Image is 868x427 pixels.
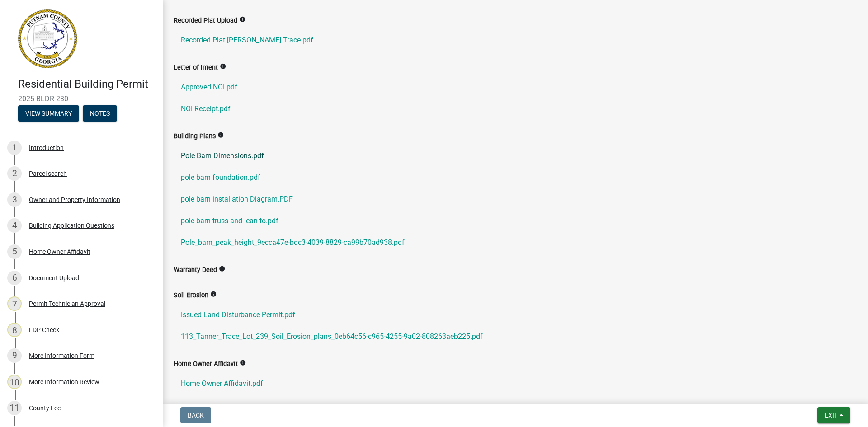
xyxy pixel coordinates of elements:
label: Letter of Intent [174,65,218,71]
i: info [240,360,246,366]
wm-modal-confirm: Summary [18,110,79,117]
div: 9 [7,348,22,363]
div: 6 [7,271,22,285]
a: pole barn truss and lean to.pdf [174,210,857,232]
div: 4 [7,218,22,233]
button: Notes [83,105,117,122]
span: 2025-BLDR-230 [18,94,145,103]
a: Recorded Plat [PERSON_NAME] Trace.pdf [174,29,857,51]
label: Recorded Plat Upload [174,18,237,24]
a: pole barn installation Diagram.PDF [174,188,857,210]
span: Exit [825,412,838,419]
div: More Information Form [29,352,94,359]
i: info [217,132,224,138]
i: info [210,291,217,297]
label: Soil Erosion [174,292,208,299]
img: Putnam County, Georgia [18,9,77,68]
label: Warranty Deed [174,267,217,273]
div: 3 [7,192,22,207]
i: info [239,16,245,23]
div: 11 [7,401,22,415]
div: Introduction [29,145,64,151]
label: Building Plans [174,133,216,140]
span: Back [188,412,204,419]
a: Approved NOI.pdf [174,76,857,98]
div: Permit Technician Approval [29,300,105,307]
div: Owner and Property Information [29,197,120,203]
a: 113_Tanner_Trace_Lot_239_Soil_Erosion_plans_0eb64c56-c965-4255-9a02-808263aeb225.pdf [174,326,857,347]
div: 2 [7,166,22,181]
label: Home Owner Affidavit [174,361,238,367]
h4: Residential Building Permit [18,78,156,91]
i: info [220,63,226,70]
button: Back [180,407,211,423]
div: 5 [7,244,22,259]
a: NOI Receipt.pdf [174,98,857,120]
div: More Information Review [29,379,99,385]
a: pole barn foundation.pdf [174,167,857,188]
i: info [219,266,225,272]
div: LDP Check [29,327,59,333]
button: View Summary [18,105,79,122]
div: Parcel search [29,170,67,177]
div: County Fee [29,405,61,411]
a: Pole_barn_peak_height_9ecca47e-bdc3-4039-8829-ca99b70ad938.pdf [174,232,857,253]
wm-modal-confirm: Notes [83,110,117,117]
a: Pole Barn Dimensions.pdf [174,145,857,167]
div: 7 [7,296,22,311]
button: Exit [817,407,850,423]
div: 8 [7,323,22,337]
a: Issued Land Disturbance Permit.pdf [174,304,857,326]
div: 1 [7,141,22,155]
div: Home Owner Affidavit [29,249,90,255]
a: Home Owner Affidavit.pdf [174,373,857,394]
div: Building Application Questions [29,222,114,229]
div: Document Upload [29,275,79,281]
div: 10 [7,375,22,389]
